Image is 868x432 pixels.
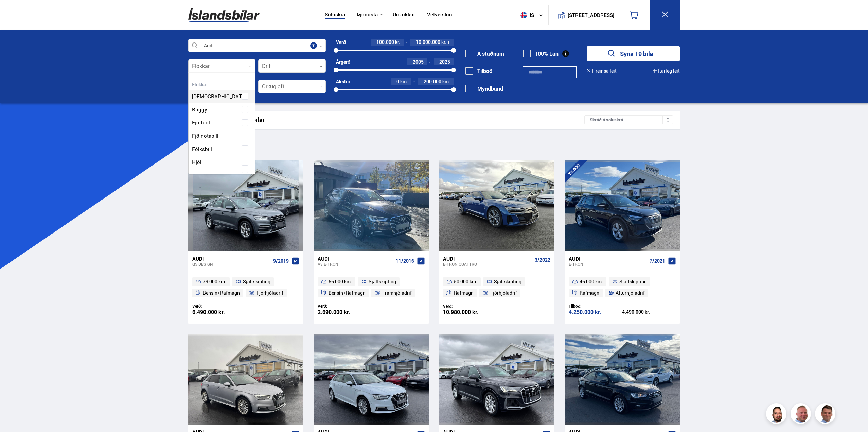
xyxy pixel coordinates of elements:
span: Fólksbíll [192,144,212,154]
a: [STREET_ADDRESS] [552,5,618,25]
button: Ítarleg leit [653,68,680,74]
div: Audi [318,256,393,262]
div: 2.690.000 kr. [318,309,371,315]
div: Audi [443,256,532,262]
span: is [518,12,535,18]
span: 0 [396,78,399,85]
button: Opna LiveChat spjallviðmót [5,3,26,23]
div: Verð: [318,304,371,309]
span: 9/2019 [273,258,289,264]
div: Audi [192,256,270,262]
span: Fjórhjóladrif [256,289,283,297]
div: A3 E-TRON [318,262,393,266]
a: Audi e-tron 7/2021 46 000 km. Sjálfskipting Rafmagn Afturhjóladrif Tilboð: 4.250.000 kr. 4.490.00... [565,251,680,324]
a: Audi A3 E-TRON 11/2016 66 000 km. Sjálfskipting Bensín+Rafmagn Framhjóladrif Verð: 2.690.000 kr. [314,251,429,324]
img: G0Ugv5HjCgRt.svg [188,4,260,26]
button: Sýna 19 bíla [587,46,680,61]
span: 200.000 [424,78,441,85]
div: e-tron [569,262,647,266]
span: 46 000 km. [580,278,603,286]
span: Afturhjóladrif [616,289,645,297]
div: Skráð á söluskrá [584,115,673,124]
span: Fjórhjóladrif [490,289,517,297]
span: 66 000 km. [329,278,352,286]
div: 10.980.000 kr. [443,309,497,315]
a: Audi Q5 DESIGN 9/2019 79 000 km. Sjálfskipting Bensín+Rafmagn Fjórhjóladrif Verð: 6.490.000 kr. [188,251,303,324]
div: 6.490.000 kr. [192,309,246,315]
label: Myndband [465,86,503,92]
button: Hreinsa leit [587,68,617,74]
img: siFngHWaQ9KaOqBr.png [792,404,812,425]
a: Um okkur [393,12,415,19]
span: Fjölnotabíll [192,131,218,141]
span: 50 000 km. [454,278,477,286]
span: 79 000 km. [203,278,226,286]
span: kr. [441,39,446,45]
span: Buggy [192,105,207,115]
span: Hjól [192,157,201,167]
span: 7/2021 [650,258,665,264]
div: Verð: [192,304,246,309]
img: nhp88E3Fdnt1Opn2.png [767,404,787,425]
img: svg+xml;base64,PHN2ZyB4bWxucz0iaHR0cDovL3d3dy53My5vcmcvMjAwMC9zdmciIHdpZHRoPSI1MTIiIGhlaWdodD0iNT... [520,12,527,18]
div: 4.250.000 kr. [569,309,622,315]
span: km. [400,79,408,84]
a: Audi e-tron QUATTRO 3/2022 50 000 km. Sjálfskipting Rafmagn Fjórhjóladrif Verð: 10.980.000 kr. [439,251,554,324]
span: kr. [395,39,400,45]
span: Sjálfskipting [243,278,270,286]
span: Sjálfskipting [619,278,647,286]
span: 3/2022 [535,257,550,263]
div: Leitarniðurstöður 19 bílar [195,116,585,123]
button: [STREET_ADDRESS] [570,12,612,18]
span: [DEMOGRAPHIC_DATA] [192,91,246,101]
button: Þjónusta [357,12,378,18]
span: Rafmagn [580,289,599,297]
span: Hjólhýsi [192,171,211,180]
button: is [518,5,548,25]
span: km. [442,79,450,84]
label: 100% Lán [523,51,559,57]
span: Bensín+Rafmagn [203,289,240,297]
div: Akstur [336,79,350,84]
img: FbJEzSuNWCJXmdc-.webp [816,404,836,425]
span: + [447,39,450,45]
label: Tilboð [465,68,493,74]
div: 4.490.000 kr. [622,310,676,314]
span: Framhjóladrif [382,289,412,297]
span: Sjálfskipting [369,278,396,286]
span: Bensín+Rafmagn [329,289,366,297]
span: 11/2016 [396,258,414,264]
span: 100.000 [376,39,394,45]
span: 10.000.000 [416,39,440,45]
div: Árgerð [336,59,350,65]
a: Vefverslun [427,12,452,19]
a: Söluskrá [325,12,345,19]
div: Verð: [443,304,497,309]
span: Rafmagn [454,289,474,297]
div: e-tron QUATTRO [443,262,532,266]
span: Sjálfskipting [494,278,521,286]
span: 2025 [439,58,450,65]
div: Q5 DESIGN [192,262,270,266]
div: Verð [336,39,346,45]
label: Á staðnum [465,51,504,57]
div: Audi [569,256,647,262]
div: Tilboð: [569,304,622,309]
span: Fjórhjól [192,118,210,127]
span: 2005 [413,58,424,65]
